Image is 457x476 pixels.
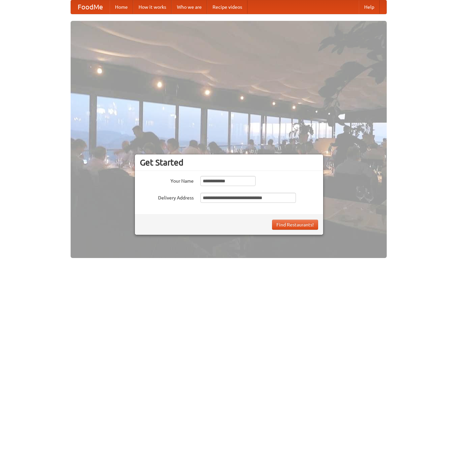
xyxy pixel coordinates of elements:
a: Home [110,0,133,14]
a: Recipe videos [207,0,247,14]
a: Who we are [172,0,207,14]
a: How it works [133,0,172,14]
h3: Get Started [140,157,318,168]
label: Delivery Address [140,193,194,201]
a: FoodMe [71,0,110,14]
label: Your Name [140,176,194,184]
button: Find Restaurants! [272,220,318,230]
a: Help [359,0,380,14]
